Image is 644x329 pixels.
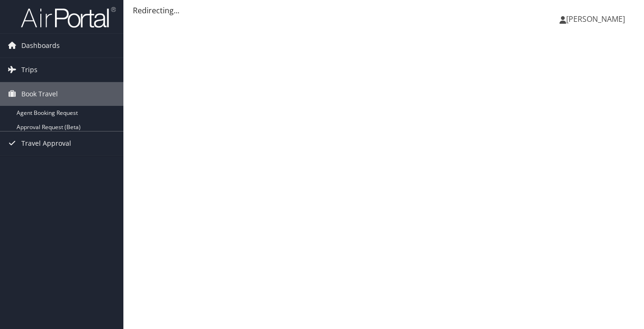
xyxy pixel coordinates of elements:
[566,14,625,24] span: [PERSON_NAME]
[21,132,71,155] span: Travel Approval
[560,5,635,33] a: [PERSON_NAME]
[21,82,58,106] span: Book Travel
[133,5,635,16] div: Redirecting...
[21,58,37,82] span: Trips
[21,34,60,57] span: Dashboards
[21,6,116,28] img: airportal-logo.png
